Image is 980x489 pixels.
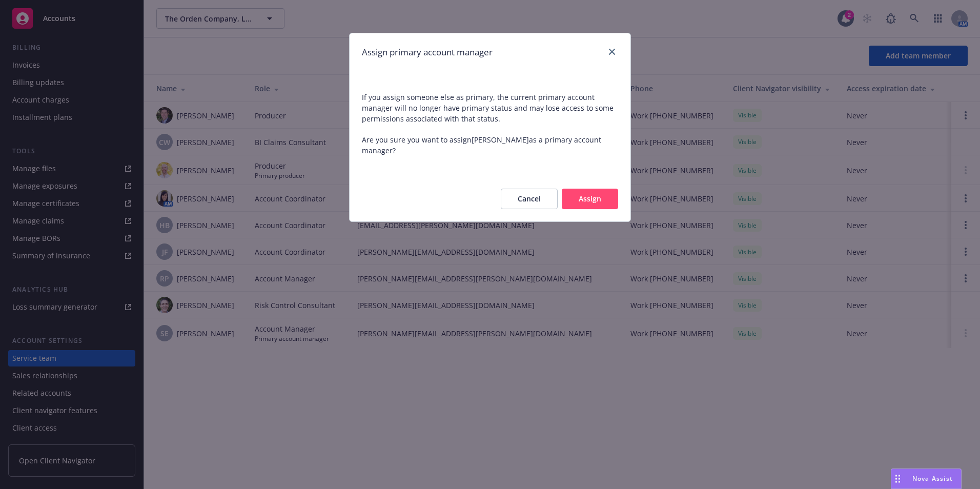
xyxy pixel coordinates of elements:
span: Nova Assist [912,474,953,483]
button: Assign [562,189,618,209]
button: Cancel [501,189,558,209]
span: Are you sure you want to assign [PERSON_NAME] as a primary account manager? [362,134,618,156]
h1: Assign primary account manager [362,46,493,59]
a: close [606,46,618,58]
div: Drag to move [891,469,904,488]
span: If you assign someone else as primary, the current primary account manager will no longer have pr... [362,92,618,124]
button: Nova Assist [891,468,962,489]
